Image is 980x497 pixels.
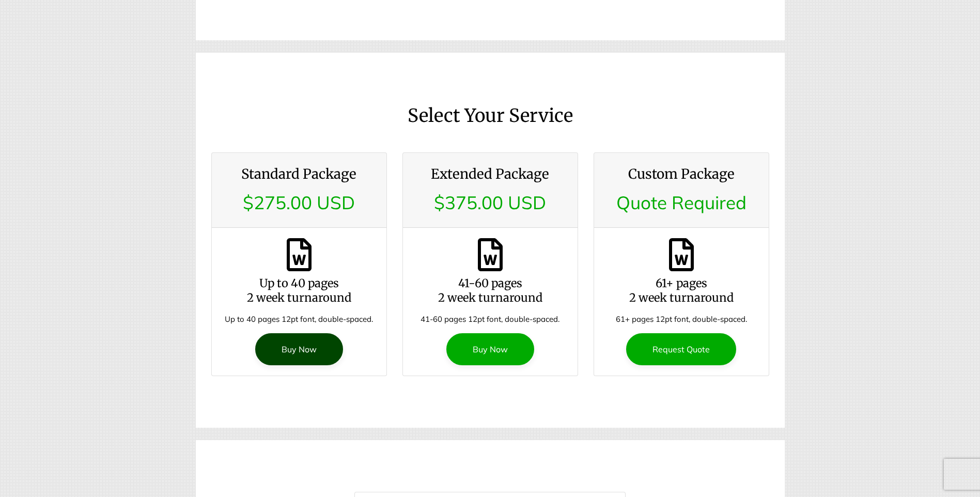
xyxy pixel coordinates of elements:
h3: Extended Package [415,165,565,183]
a: Request Quote [626,333,736,365]
p: Quote Required [606,191,756,215]
p: $375.00 USD [415,191,565,215]
h4: Up to 40 pages 2 week turnaround [222,276,376,305]
li: 61+ pages 12pt font, double-spaced. [604,314,758,325]
a: Buy Now [446,333,534,365]
h3: Custom Package [606,165,756,183]
h4: 41-60 pages 2 week turnaround [413,276,567,305]
li: Up to 40 pages 12pt font, double-spaced. [222,314,376,325]
li: 41-60 pages 12pt font, double-spaced. [413,314,567,325]
a: Buy Now [255,333,343,365]
h3: Standard Package [224,165,374,183]
h4: 61+ pages 2 week turnaround [604,276,758,305]
p: $275.00 USD [224,191,374,215]
h2: Select Your Service [211,104,769,128]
